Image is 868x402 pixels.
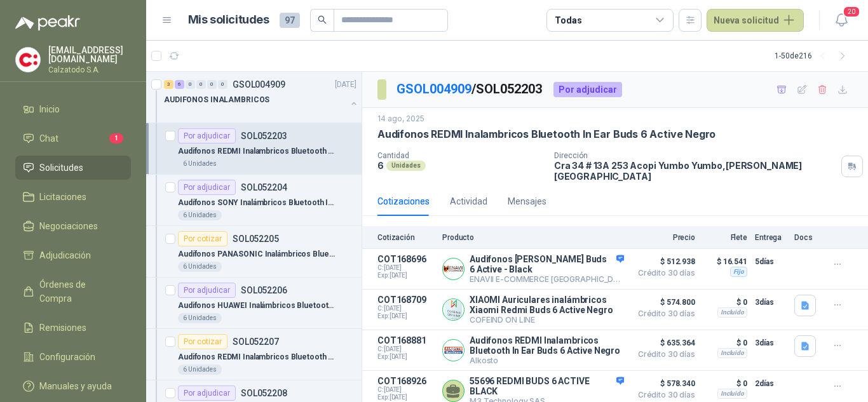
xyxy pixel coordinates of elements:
span: Órdenes de Compra [39,278,119,305]
a: Negociaciones [15,214,131,238]
span: Licitaciones [39,190,86,204]
span: 97 [280,13,300,28]
p: 6 [377,160,384,171]
a: Inicio [15,97,131,121]
p: Docs [794,233,820,242]
div: 1 - 50 de 216 [775,46,853,66]
span: $ 574.800 [632,295,695,310]
a: Por adjudicarSOL052204Audífonos SONY Inalámbricos Bluetooth In Ear WFC-710N Cancelación de Ruido6... [146,175,362,226]
div: Por adjudicar [178,283,236,298]
a: Por adjudicarSOL052203Audifonos REDMI Inalambricos Bluetooth In Ear Buds 6 Active Negro6 Unidades [146,123,362,175]
p: 55696 REDMI BUDS 6 ACTIVE BLACK [470,376,624,396]
p: COT168926 [377,376,435,386]
p: XIAOMI Auriculares inalámbricos Xiaomi Redmi Buds 6 Active Negro [470,295,624,315]
p: Producto [442,233,624,242]
a: GSOL004909 [397,81,471,97]
a: Remisiones [15,316,131,340]
div: 6 Unidades [178,159,222,169]
span: Exp: [DATE] [377,272,435,279]
div: 6 [175,80,184,89]
p: 3 días [755,335,787,351]
span: Negociaciones [39,219,98,233]
p: $ 16.541 [703,254,747,269]
p: Audífonos SONY Inalámbricos Bluetooth In Ear WFC-710N Cancelación de Ruido [178,197,336,209]
p: Cra 34 # 13A 253 Acopi Yumbo Yumbo , [PERSON_NAME][GEOGRAPHIC_DATA] [554,160,836,182]
p: 14 ago, 2025 [377,113,424,125]
div: Incluido [717,389,747,399]
p: Audifonos REDMI Inalambricos Bluetooth In Ear Buds 6 Active Negro [377,128,715,141]
span: Crédito 30 días [632,391,695,399]
a: Chat1 [15,126,131,151]
span: Crédito 30 días [632,310,695,318]
p: / SOL052203 [397,79,543,99]
p: SOL052206 [241,286,287,295]
div: 0 [207,80,217,89]
span: $ 578.340 [632,376,695,391]
img: Logo peakr [15,15,80,30]
img: Company Logo [443,299,464,320]
img: Company Logo [443,340,464,361]
p: Audifonos [PERSON_NAME] Buds 6 Active - Black [470,254,624,274]
p: Calzatodo S.A. [48,66,131,74]
div: Por adjudicar [178,128,236,144]
p: SOL052208 [241,389,287,398]
a: Licitaciones [15,185,131,209]
p: Audifonos REDMI Inalambricos Bluetooth In Ear Buds 6 Active Negro [470,335,624,356]
div: Por cotizar [178,334,227,349]
p: COT168709 [377,295,435,305]
span: $ 512.938 [632,254,695,269]
span: Exp: [DATE] [377,312,435,320]
span: Exp: [DATE] [377,353,435,361]
div: 6 Unidades [178,313,222,323]
a: Manuales y ayuda [15,374,131,398]
span: Manuales y ayuda [39,379,112,393]
a: Por adjudicarSOL052206Audifonos HUAWEI Inalámbricos Bluetooth In Ear Freebuds SE 2 Blancos6 Unidades [146,278,362,329]
p: 3 días [755,295,787,310]
span: C: [DATE] [377,264,435,272]
div: Por cotizar [178,231,227,246]
p: GSOL004909 [233,80,285,89]
span: C: [DATE] [377,386,435,394]
span: Exp: [DATE] [377,394,435,401]
span: Remisiones [39,321,86,335]
p: 2 días [755,376,787,391]
div: Por adjudicar [178,385,236,401]
div: 6 Unidades [178,210,222,220]
span: Chat [39,131,58,145]
span: Inicio [39,102,60,116]
p: Audifonos HUAWEI Inalámbricos Bluetooth In Ear Freebuds SE 2 Blancos [178,300,336,312]
a: Adjudicación [15,243,131,267]
div: 6 Unidades [178,262,222,272]
div: Todas [555,13,581,27]
p: Cotización [377,233,435,242]
button: 20 [830,9,853,32]
span: Configuración [39,350,95,364]
a: Solicitudes [15,156,131,180]
div: 0 [218,80,227,89]
span: C: [DATE] [377,305,435,312]
span: Crédito 30 días [632,351,695,358]
p: COT168696 [377,254,435,264]
p: 5 días [755,254,787,269]
span: $ 635.364 [632,335,695,351]
span: C: [DATE] [377,345,435,353]
span: Crédito 30 días [632,269,695,277]
p: Entrega [755,233,787,242]
a: 3 6 0 0 0 0 GSOL004909[DATE] AUDIFONOS INALAMBRICOS [164,77,359,117]
div: 0 [196,80,206,89]
p: SOL052203 [241,131,287,140]
p: SOL052207 [233,337,279,346]
div: Cotizaciones [377,194,430,208]
p: $ 0 [703,376,747,391]
p: Precio [632,233,695,242]
div: Por adjudicar [553,82,622,97]
div: 3 [164,80,173,89]
h1: Mis solicitudes [188,11,269,29]
img: Company Logo [443,258,464,279]
p: Flete [703,233,747,242]
p: [EMAIL_ADDRESS][DOMAIN_NAME] [48,46,131,64]
a: Configuración [15,345,131,369]
div: Fijo [730,267,747,277]
p: $ 0 [703,335,747,351]
p: Dirección [554,151,836,160]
